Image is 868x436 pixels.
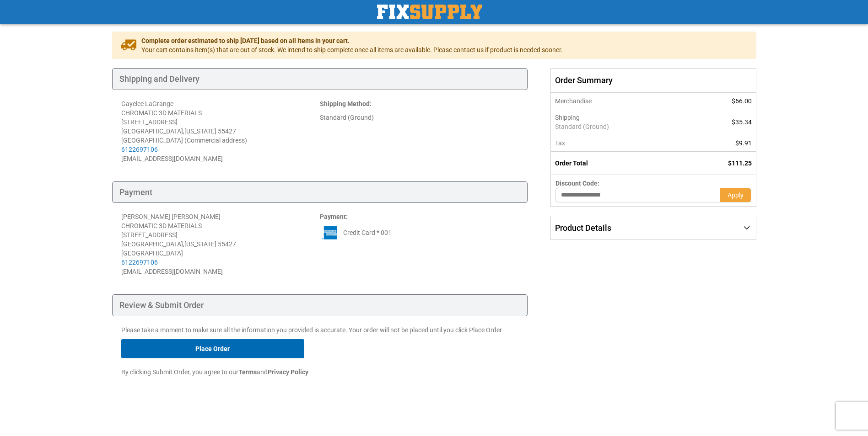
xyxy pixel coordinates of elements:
[268,368,308,376] strong: Privacy Policy
[121,146,158,153] a: 6122697106
[735,139,752,147] span: $9.91
[320,226,518,239] div: Credit Card * 001
[112,181,528,203] div: Payment
[555,180,599,187] span: Discount Code:
[377,5,482,19] img: Fix Industrial Supply
[112,294,528,316] div: Review & Submit Order
[555,223,611,233] span: Product Details
[121,367,519,377] p: By clicking Submit Order, you agree to our and
[555,160,588,167] strong: Order Total
[238,368,257,376] strong: Terms
[141,36,563,45] span: Complete order estimated to ship [DATE] based on all items in your cart.
[728,191,744,199] span: Apply
[551,93,686,109] th: Merchandise
[184,128,216,135] span: [US_STATE]
[320,213,346,220] span: Payment
[320,226,341,239] img: ae.png
[121,325,519,335] p: Please take a moment to make sure all the information you provided is accurate. Your order will n...
[551,135,686,152] th: Tax
[720,188,751,202] button: Apply
[320,113,518,122] div: Standard (Ground)
[121,268,223,275] span: [EMAIL_ADDRESS][DOMAIN_NAME]
[121,212,320,267] div: [PERSON_NAME] [PERSON_NAME] CHROMATIC 3D MATERIALS [STREET_ADDRESS] [GEOGRAPHIC_DATA] , 55427 [GE...
[121,99,320,163] address: Gayelee LaGrange CHROMATIC 3D MATERIALS [STREET_ADDRESS] [GEOGRAPHIC_DATA] , 55427 [GEOGRAPHIC_DA...
[728,160,752,167] span: $111.25
[732,118,752,126] span: $35.34
[141,45,563,54] span: Your cart contains item(s) that are out of stock. We intend to ship complete once all items are a...
[184,240,216,248] span: [US_STATE]
[550,68,756,93] span: Order Summary
[555,114,580,121] span: Shipping
[320,213,348,220] strong: :
[121,339,304,358] button: Place Order
[112,68,528,90] div: Shipping and Delivery
[732,97,752,105] span: $66.00
[320,100,370,107] span: Shipping Method
[121,155,223,162] span: [EMAIL_ADDRESS][DOMAIN_NAME]
[121,259,158,266] a: 6122697106
[377,5,482,19] a: store logo
[320,100,372,107] strong: :
[555,122,681,131] span: Standard (Ground)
